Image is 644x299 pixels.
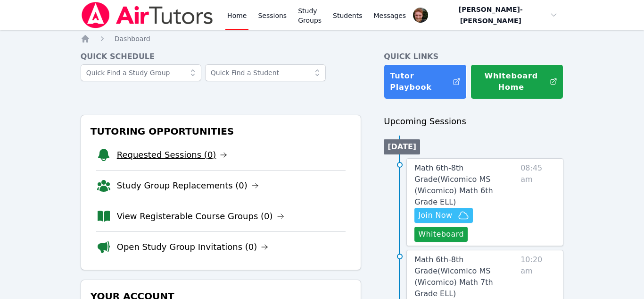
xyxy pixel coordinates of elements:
img: Air Tutors [81,2,214,28]
button: Whiteboard [414,227,468,242]
a: Tutor Playbook [384,64,467,99]
h3: Tutoring Opportunities [89,123,354,140]
a: Math 6th-8th Grade(Wicomico MS (Wicomico) Math 6th Grade ELL) [414,162,517,208]
h3: Upcoming Sessions [384,115,563,128]
h4: Quick Schedule [81,51,362,62]
a: Dashboard [115,34,150,43]
span: Math 6th-8th Grade ( Wicomico MS (Wicomico) Math 7th Grade ELL ) [414,255,493,298]
span: Messages [374,11,406,20]
h4: Quick Links [384,51,563,62]
span: 08:45 am [520,162,555,242]
a: Study Group Replacements (0) [117,179,259,192]
span: Dashboard [115,35,150,43]
nav: Breadcrumb [81,34,564,43]
input: Quick Find a Student [205,64,326,81]
a: Open Study Group Invitations (0) [117,240,269,254]
a: Requested Sessions (0) [117,148,228,162]
li: [DATE] [384,139,420,154]
input: Quick Find a Study Group [81,64,201,81]
button: Whiteboard Home [471,64,563,99]
span: Math 6th-8th Grade ( Wicomico MS (Wicomico) Math 6th Grade ELL ) [414,163,493,206]
a: View Registerable Course Groups (0) [117,210,284,223]
button: Join Now [414,208,473,223]
span: Join Now [418,210,452,221]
